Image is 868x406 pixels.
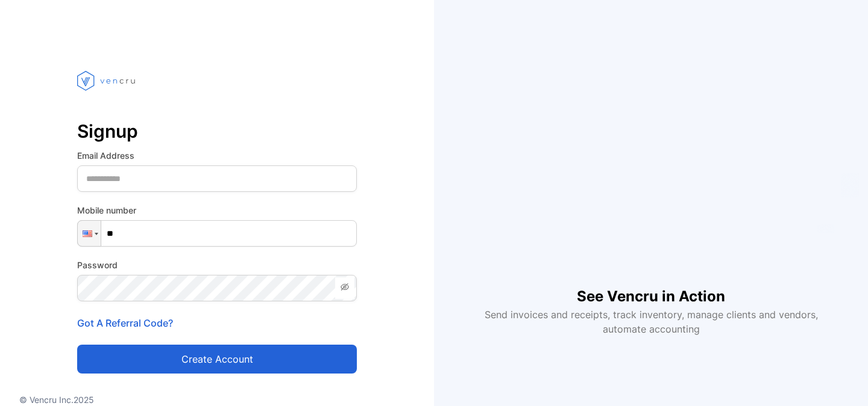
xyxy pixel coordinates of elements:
div: United States: + 1 [78,221,101,246]
button: Create account [77,345,357,374]
label: Email Address [77,149,357,162]
p: Got A Referral Code? [77,316,357,330]
iframe: YouTube video player [477,70,825,266]
img: vencru logo [77,48,137,113]
p: Already have an account? [77,393,357,405]
label: Mobile number [77,204,357,217]
label: Password [77,259,357,271]
p: Signup [77,117,357,146]
p: Send invoices and receipts, track inventory, manage clients and vendors, automate accounting [477,307,825,336]
h1: See Vencru in Action [577,266,725,307]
